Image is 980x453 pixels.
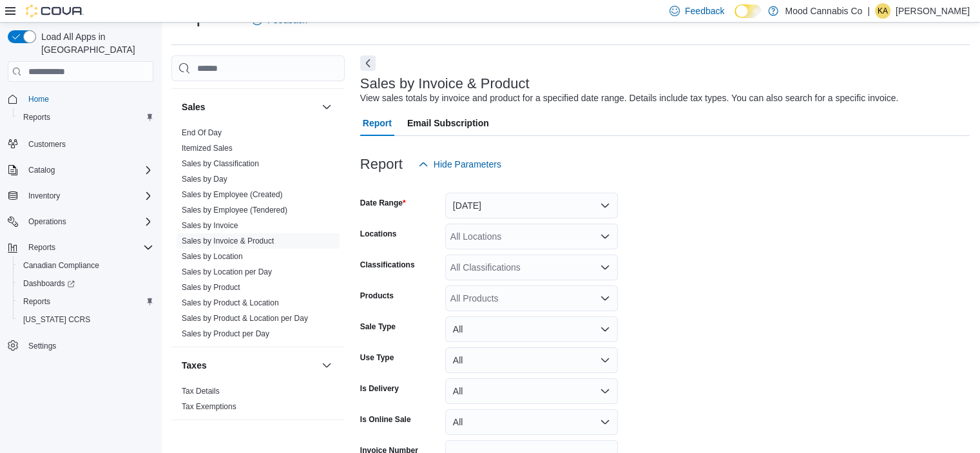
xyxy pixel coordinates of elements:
[445,193,618,218] button: [DATE]
[182,252,243,261] a: Sales by Location
[867,3,870,19] p: |
[18,294,55,309] a: Reports
[413,151,506,177] button: Hide Parameters
[23,338,153,354] span: Settings
[171,383,345,419] div: Taxes
[13,293,159,311] button: Reports
[360,76,530,92] h3: Sales by Invoice & Product
[600,262,610,273] button: Open list of options
[896,3,970,19] p: [PERSON_NAME]
[23,240,153,255] span: Reports
[182,101,206,113] h3: Sales
[182,283,240,292] a: Sales by Product
[360,414,411,425] label: Is Online Sale
[18,276,153,291] span: Dashboards
[23,112,50,122] span: Reports
[18,294,153,309] span: Reports
[319,358,334,373] button: Taxes
[360,383,399,394] label: Is Delivery
[18,110,153,125] span: Reports
[23,135,153,151] span: Customers
[360,260,415,270] label: Classifications
[13,108,159,126] button: Reports
[28,191,60,201] span: Inventory
[182,220,238,231] span: Sales by Invoice
[23,296,50,307] span: Reports
[182,359,207,372] h3: Taxes
[23,214,153,229] span: Operations
[182,206,287,215] a: Sales by Employee (Tendered)
[360,291,394,301] label: Products
[182,282,240,293] span: Sales by Product
[182,386,220,396] span: Tax Details
[182,236,274,246] a: Sales by Invoice & Product
[23,278,75,289] span: Dashboards
[735,18,735,19] span: Dark Mode
[182,298,279,308] span: Sales by Product & Location
[28,139,66,149] span: Customers
[13,256,159,275] button: Canadian Compliance
[23,137,71,152] a: Customers
[3,90,159,108] button: Home
[182,387,220,396] a: Tax Details
[23,162,153,178] span: Catalog
[28,165,55,175] span: Catalog
[18,312,95,327] a: [US_STATE] CCRS
[3,161,159,179] button: Catalog
[182,128,222,137] a: End Of Day
[182,159,259,168] a: Sales by Classification
[600,293,610,304] button: Open list of options
[23,338,61,354] a: Settings
[182,205,287,215] span: Sales by Employee (Tendered)
[360,198,406,208] label: Date Range
[785,3,862,19] p: Mood Cannabis Co
[18,258,104,273] a: Canadian Compliance
[360,322,396,332] label: Sale Type
[3,213,159,231] button: Operations
[13,311,159,329] button: [US_STATE] CCRS
[23,188,65,204] button: Inventory
[18,312,153,327] span: Washington CCRS
[445,378,618,404] button: All
[182,144,233,153] a: Itemized Sales
[36,30,153,56] span: Load All Apps in [GEOGRAPHIC_DATA]
[182,189,283,200] span: Sales by Employee (Created)
[28,217,66,227] span: Operations
[3,336,159,355] button: Settings
[8,84,153,389] nav: Complex example
[26,5,84,17] img: Cova
[445,316,618,342] button: All
[3,134,159,153] button: Customers
[445,409,618,435] button: All
[182,101,316,113] button: Sales
[18,258,153,273] span: Canadian Compliance
[360,92,899,105] div: View sales totals by invoice and product for a specified date range. Details include tax types. Y...
[18,276,80,291] a: Dashboards
[685,5,724,17] span: Feedback
[182,267,272,277] span: Sales by Location per Day
[23,91,153,107] span: Home
[182,329,269,338] a: Sales by Product per Day
[360,157,403,172] h3: Report
[28,94,49,104] span: Home
[23,188,153,204] span: Inventory
[407,110,489,136] span: Email Subscription
[23,92,54,107] a: Home
[360,55,376,71] button: Next
[434,158,501,171] span: Hide Parameters
[360,352,394,363] label: Use Type
[182,329,269,339] span: Sales by Product per Day
[182,143,233,153] span: Itemized Sales
[735,5,762,18] input: Dark Mode
[182,402,236,411] a: Tax Exemptions
[23,260,99,271] span: Canadian Compliance
[171,125,345,347] div: Sales
[182,236,274,246] span: Sales by Invoice & Product
[182,313,308,323] span: Sales by Product & Location per Day
[23,162,60,178] button: Catalog
[23,214,72,229] button: Operations
[182,174,227,184] span: Sales by Day
[319,99,334,115] button: Sales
